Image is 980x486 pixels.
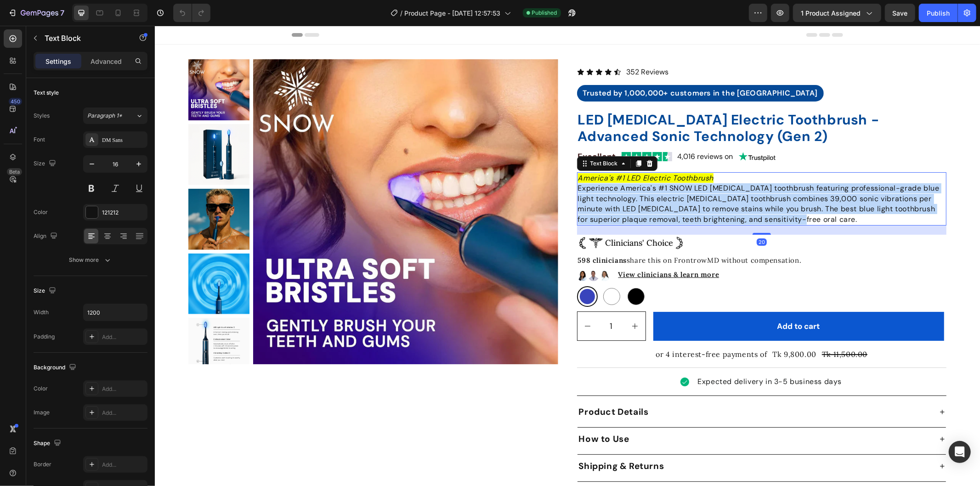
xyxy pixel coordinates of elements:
[467,126,517,136] img: gempages_586095209234826075-bf244f8c-f8d6-41d1-be56-e80e2cd862b9.png
[793,4,881,22] button: 1 product assigned
[102,409,145,417] div: Add...
[423,158,791,199] p: Experience America's #1 SNOW LED [MEDICAL_DATA] toothbrush featuring professional-grade blue ligh...
[424,407,475,419] strong: How to Use
[422,147,792,200] div: Rich Text Editor. Editing area: main
[472,41,514,51] p: 352 Reviews
[428,64,663,71] p: Trusted by 1,000,000+ customers in the [GEOGRAPHIC_DATA]
[34,362,78,374] div: Background
[155,26,980,486] iframe: Design area
[422,209,450,226] img: gempages_586095209234826075-dbd26ac3-f636-48ca-b263-c47c6d6dd29d.png
[102,461,145,469] div: Add...
[470,286,491,315] button: increment
[434,134,465,142] div: Text Block
[34,384,48,393] div: Color
[919,4,957,22] button: Publish
[949,441,971,463] div: Open Intercom Messenger
[173,4,210,22] div: Undo/Redo
[464,244,565,253] u: View clinicians & learn more
[34,437,63,450] div: Shape
[422,244,433,255] img: gempages_586095209234826075-d747fa4d-566d-4091-a120-5c7a391563b3.png
[444,244,455,255] img: gempages_586095209234826075-e6fe1580-24a5-462f-9889-34b98da1de86.png
[602,213,612,220] div: 20
[623,297,665,305] div: Add to cart
[405,8,501,18] span: Product Page - [DATE] 12:57:53
[526,352,534,361] img: gempages_586095209234826075-657664b4-f0eb-4f9b-93ad-6d6375bf4ecb.png
[617,322,663,334] div: Tk 9,800.00
[4,4,68,22] button: 7
[91,57,122,66] p: Advanced
[9,98,22,105] div: 450
[34,89,59,97] div: Text style
[34,285,58,297] div: Size
[451,213,519,221] p: Clinicians' Choice
[498,286,789,315] button: Add to cart
[45,57,71,66] p: Settings
[34,208,48,216] div: Color
[584,126,621,136] img: gempages_586095209234826075-a4a550d1-60d6-4a58-be28-faef66e7c40b.png
[34,333,55,341] div: Padding
[45,33,123,44] p: Text Block
[423,286,443,315] button: decrement
[34,136,45,144] div: Font
[423,125,461,136] a: Excellent
[34,408,50,417] div: Image
[422,85,792,120] h2: LED [MEDICAL_DATA] Electric Toothbrush - Advanced Sonic Technology (Gen 2)
[532,9,557,17] span: Published
[34,308,49,316] div: Width
[401,8,403,18] span: /
[520,209,530,226] img: gempages_586095209234826075-9453b1b3-35d4-4271-a6e0-52dc9fca038c.png
[34,112,50,120] div: Styles
[34,158,58,170] div: Size
[83,107,147,124] button: Paragraph 1*
[501,323,612,333] p: or 4 interest-free payments of
[34,252,147,268] button: Show more
[34,230,59,243] div: Align
[433,244,444,255] img: gempages_586095209234826075-57410b12-1095-48e0-8d32-49ac3ff27ab6.png
[423,147,559,157] i: America's #1 LED Electric Toothbrush
[102,385,145,393] div: Add...
[523,127,578,135] p: 4,016 reviews on
[423,230,472,239] strong: 598 clinicians
[543,351,687,361] span: Expected delivery in 3-5 business days
[102,333,145,341] div: Add...
[7,168,22,175] div: Beta
[423,231,791,238] p: share this on FrontrowMD without compensation.
[102,136,145,144] div: DM Sans
[84,304,147,321] input: Auto
[60,7,64,18] p: 7
[893,9,908,17] span: Save
[927,8,950,18] div: Publish
[443,286,470,315] input: quantity
[424,435,510,446] strong: Shipping & Returns
[69,255,112,265] div: Show more
[885,4,915,22] button: Save
[801,8,861,18] span: 1 product assigned
[666,322,714,334] div: Tk 11,500.00
[424,380,494,392] strong: Product Details
[87,112,122,120] span: Paragraph 1*
[102,209,145,217] div: 121212
[34,460,51,469] div: Border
